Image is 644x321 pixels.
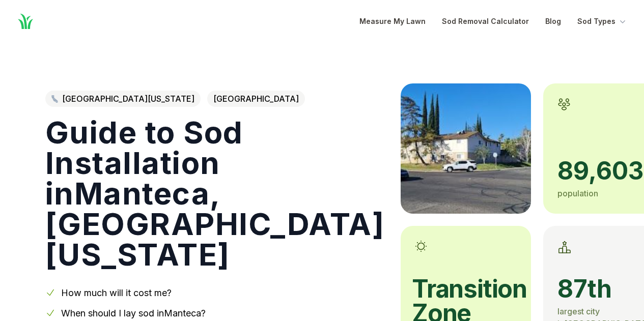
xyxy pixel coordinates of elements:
[207,91,305,107] span: [GEOGRAPHIC_DATA]
[45,91,201,107] a: [GEOGRAPHIC_DATA][US_STATE]
[442,15,529,27] a: Sod Removal Calculator
[45,117,385,270] h1: Guide to Sod Installation in Manteca , [GEOGRAPHIC_DATA][US_STATE]
[61,287,172,298] a: How much will it cost me?
[557,188,598,198] span: population
[61,308,206,318] a: When should I lay sod inManteca?
[401,83,531,214] img: A picture of Manteca
[577,15,628,27] button: Sod Types
[545,15,561,27] a: Blog
[51,95,58,103] img: Northern California state outline
[359,15,426,27] a: Measure My Lawn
